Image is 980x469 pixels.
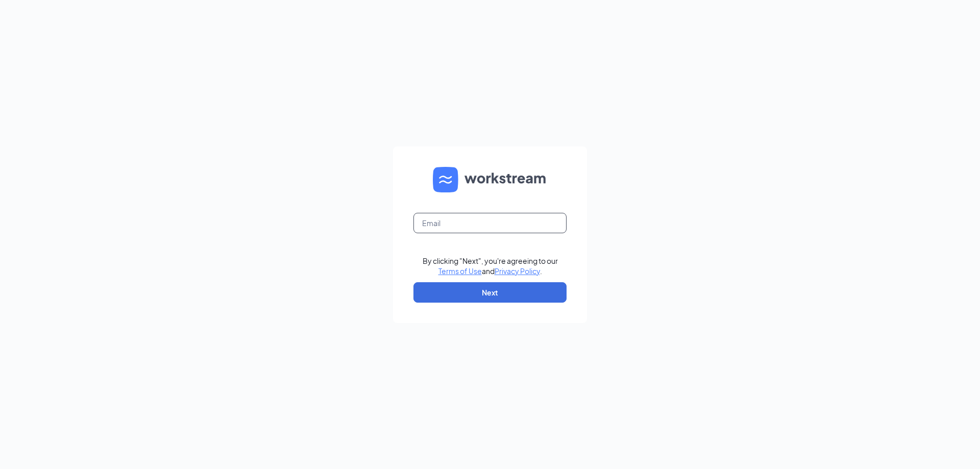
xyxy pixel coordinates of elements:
div: By clicking "Next", you're agreeing to our and . [423,256,558,276]
input: Email [413,213,567,233]
a: Terms of Use [438,266,482,276]
a: Privacy Policy [495,266,540,276]
img: WS logo and Workstream text [433,167,547,192]
button: Next [413,282,567,303]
